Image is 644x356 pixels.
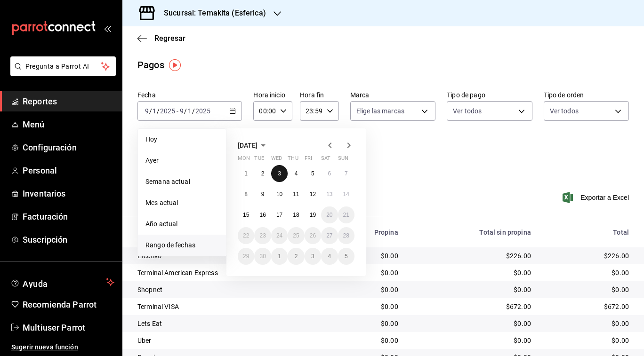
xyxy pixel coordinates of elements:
[343,191,349,198] abbr: September 14, 2025
[288,155,298,165] abbr: Thursday
[11,342,114,352] span: Sugerir nueva función
[335,302,398,311] div: $0.00
[254,206,271,223] button: September 16, 2025
[137,34,185,43] button: Regresar
[305,206,321,223] button: September 19, 2025
[321,165,338,182] button: September 6, 2025
[276,191,282,198] abbr: September 10, 2025
[137,319,320,328] div: Lets Eat
[238,206,254,223] button: September 15, 2025
[23,141,114,154] span: Configuración
[238,248,254,265] button: September 29, 2025
[356,106,404,116] span: Elige las marcas
[321,186,338,203] button: September 13, 2025
[23,187,114,200] span: Inventarios
[145,219,218,229] span: Año actual
[145,134,218,144] span: Hoy
[335,285,398,294] div: $0.00
[305,165,321,182] button: September 5, 2025
[453,106,482,116] span: Ver todos
[157,107,160,115] span: /
[145,156,218,166] span: Ayer
[326,191,332,198] abbr: September 13, 2025
[179,107,184,115] input: --
[550,106,579,116] span: Ver todos
[104,24,111,32] button: open_drawer_menu
[254,227,271,244] button: September 23, 2025
[149,107,152,115] span: /
[187,107,192,115] input: --
[23,298,114,311] span: Recomienda Parrot
[413,229,531,236] div: Total sin propina
[328,170,331,177] abbr: September 6, 2025
[261,191,265,198] abbr: September 9, 2025
[345,170,348,177] abbr: September 7, 2025
[271,186,288,203] button: September 10, 2025
[288,186,304,203] button: September 11, 2025
[293,232,299,239] abbr: September 25, 2025
[413,336,531,345] div: $0.00
[564,192,629,203] button: Exportar a Excel
[23,164,114,177] span: Personal
[137,58,164,72] div: Pagos
[345,253,348,260] abbr: October 5, 2025
[253,92,292,98] label: Hora inicio
[243,253,249,260] abbr: September 29, 2025
[271,227,288,244] button: September 24, 2025
[137,302,320,311] div: Terminal VISA
[23,95,114,108] span: Reportes
[544,92,629,98] label: Tipo de orden
[278,253,281,260] abbr: October 1, 2025
[169,59,181,71] img: Tooltip marker
[413,285,531,294] div: $0.00
[310,191,316,198] abbr: September 12, 2025
[288,206,304,223] button: September 18, 2025
[413,302,531,311] div: $672.00
[546,251,629,261] div: $226.00
[177,107,178,115] span: -
[238,186,254,203] button: September 8, 2025
[300,92,339,98] label: Hora fin
[305,248,321,265] button: October 3, 2025
[310,212,316,218] abbr: September 19, 2025
[288,227,304,244] button: September 25, 2025
[238,142,258,149] span: [DATE]
[310,232,316,239] abbr: September 26, 2025
[413,268,531,277] div: $0.00
[244,170,248,177] abbr: September 1, 2025
[328,253,331,260] abbr: October 4, 2025
[156,8,266,19] h3: Sucursal: Temakita (Esferica)
[254,248,271,265] button: September 30, 2025
[254,186,271,203] button: September 9, 2025
[321,227,338,244] button: September 27, 2025
[23,277,102,288] span: Ayuda
[326,232,332,239] abbr: September 27, 2025
[23,118,114,131] span: Menú
[259,212,266,218] abbr: September 16, 2025
[413,251,531,261] div: $226.00
[338,186,354,203] button: September 14, 2025
[243,232,249,239] abbr: September 22, 2025
[238,227,254,244] button: September 22, 2025
[350,92,435,98] label: Marca
[259,253,266,260] abbr: September 30, 2025
[311,253,314,260] abbr: October 3, 2025
[7,68,116,78] a: Pregunta a Parrot AI
[23,321,114,334] span: Multiuser Parrot
[271,155,282,165] abbr: Wednesday
[338,248,354,265] button: October 5, 2025
[293,191,299,198] abbr: September 11, 2025
[192,107,195,115] span: /
[137,268,320,277] div: Terminal American Express
[546,285,629,294] div: $0.00
[305,155,312,165] abbr: Friday
[335,336,398,345] div: $0.00
[145,177,218,187] span: Semana actual
[288,165,304,182] button: September 4, 2025
[338,155,348,165] abbr: Sunday
[259,232,266,239] abbr: September 23, 2025
[288,248,304,265] button: October 2, 2025
[321,206,338,223] button: September 20, 2025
